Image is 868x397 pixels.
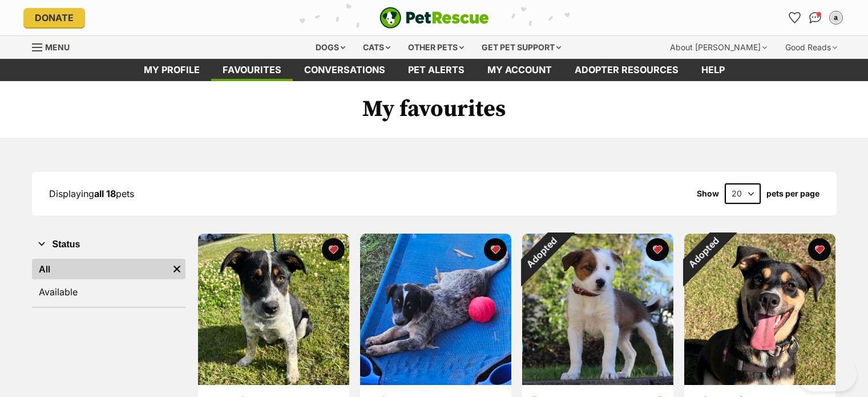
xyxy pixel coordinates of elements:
a: Adopted [522,376,673,387]
span: Show [697,189,719,198]
button: favourite [322,238,345,261]
span: Displaying pets [49,188,134,199]
img: Meela [198,234,349,385]
label: pets per page [766,189,819,198]
a: Help [690,59,736,81]
a: Adopter resources [563,59,690,81]
div: About [PERSON_NAME] [662,36,775,59]
button: My account [827,9,845,27]
div: Good Reads [777,36,845,59]
a: My account [476,59,563,81]
iframe: Help Scout Beacon - Open [797,357,857,391]
div: Cats [355,36,398,59]
a: Menu [32,36,78,57]
button: favourite [808,238,831,261]
a: All [32,259,168,279]
div: Dogs [308,36,353,59]
img: logo-e224e6f780fb5917bec1dbf3a21bbac754714ae5b6737aabdf751b685950b380.svg [380,7,489,29]
a: Favourites [211,59,293,81]
a: conversations [293,59,397,81]
a: Available [32,282,185,302]
ul: Account quick links [786,9,845,27]
strong: all 18 [94,188,116,199]
div: Get pet support [474,36,569,59]
a: My profile [132,59,211,81]
div: a [830,12,842,23]
button: Status [32,237,185,252]
span: Menu [45,42,70,52]
a: Donate [23,8,85,27]
div: Other pets [400,36,472,59]
div: Adopted [507,219,575,287]
img: Womble [522,234,673,385]
a: Remove filter [168,259,185,279]
a: Conversations [806,9,825,27]
a: Favourites [786,9,804,27]
button: favourite [646,238,669,261]
img: Bluey [360,234,511,385]
a: Adopted [684,376,835,387]
img: chat-41dd97257d64d25036548639549fe6c8038ab92f7586957e7f3b1b290dea8141.svg [809,12,821,23]
a: PetRescue [380,7,489,29]
div: Adopted [669,219,737,287]
div: Status [32,256,185,307]
button: favourite [484,238,507,261]
img: Shanti [684,234,835,385]
a: Pet alerts [397,59,476,81]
